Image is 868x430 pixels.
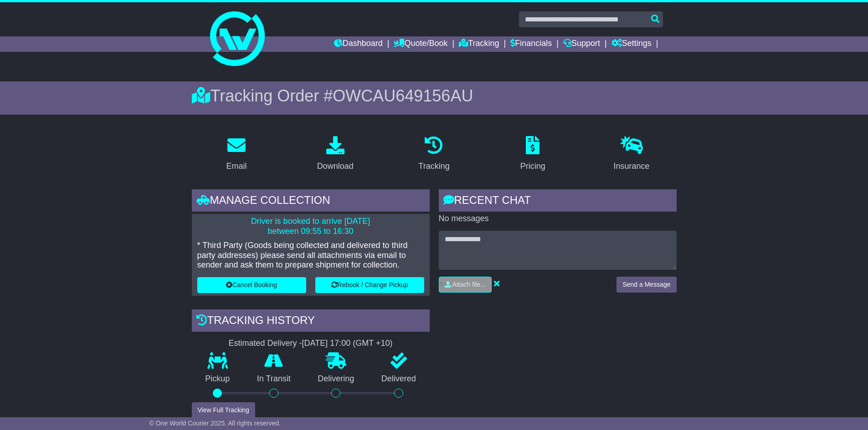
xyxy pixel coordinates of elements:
div: Email [226,160,247,172]
p: Delivering [304,374,368,384]
a: Insurance [608,133,656,176]
p: In Transit [243,374,304,384]
div: Pricing [520,160,545,172]
div: Download [317,160,354,172]
p: Delivered [368,374,430,384]
div: RECENT CHAT [439,189,677,214]
a: Quote/Book [394,36,447,52]
a: Email [220,133,252,176]
div: Estimated Delivery - [192,339,430,349]
button: Rebook / Change Pickup [315,277,424,293]
p: * Third Party (Goods being collected and delivered to third party addresses) please send all atta... [197,241,424,270]
a: Tracking [459,36,499,52]
div: Insurance [614,160,650,172]
div: [DATE] 17:00 (GMT +10) [302,339,393,349]
button: Cancel Booking [197,277,306,293]
a: Download [311,133,360,176]
div: Tracking [418,160,449,172]
a: Settings [611,36,652,52]
p: Pickup [192,374,244,384]
button: Send a Message [616,277,676,293]
p: Driver is booked to arrive [DATE] between 09:55 to 16:30 [197,217,424,236]
button: View Full Tracking [192,402,255,418]
div: Manage collection [192,189,430,214]
a: Support [563,36,600,52]
div: Tracking history [192,309,430,334]
span: © One World Courier 2025. All rights reserved. [149,420,281,427]
p: No messages [439,214,677,224]
a: Financials [510,36,552,52]
div: Tracking Order # [192,86,677,106]
a: Pricing [514,133,551,176]
span: OWCAU649156AU [333,86,473,105]
a: Tracking [412,133,455,176]
a: Dashboard [334,36,383,52]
